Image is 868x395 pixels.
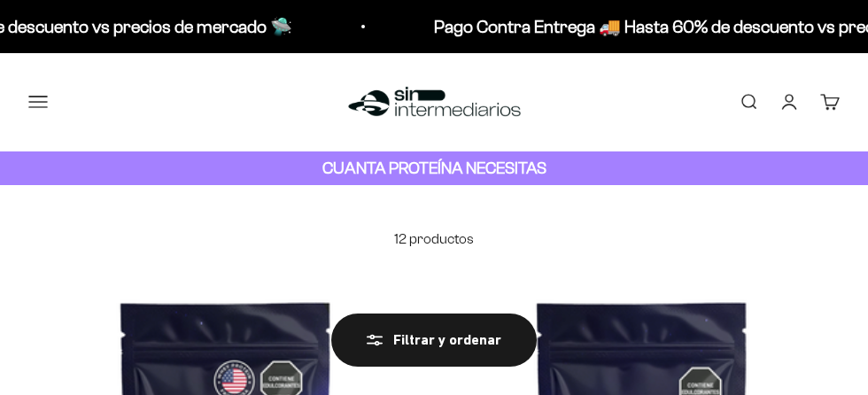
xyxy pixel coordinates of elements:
[367,329,501,352] div: Filtrar y ordenar
[322,159,546,177] strong: CUANTA PROTEÍNA NECESITAS
[28,228,840,251] p: 12 productos
[331,314,537,367] button: Filtrar y ordenar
